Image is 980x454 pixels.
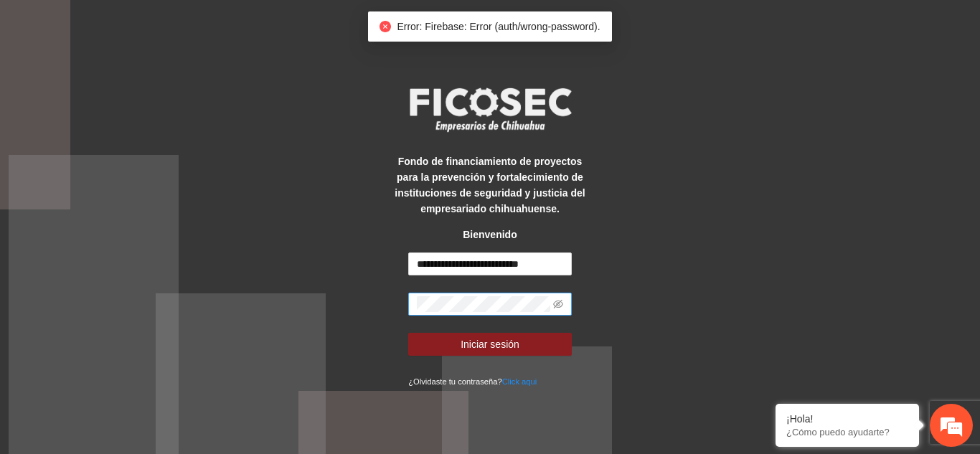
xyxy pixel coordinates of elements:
img: logo [400,83,580,136]
span: Estamos en línea. [83,146,198,291]
span: Iniciar sesión [461,336,519,352]
div: Chatee con nosotros ahora [75,73,241,92]
small: ¿Olvidaste tu contraseña? [408,377,537,386]
a: Click aqui [502,377,537,386]
div: ¡Hola! [786,413,908,425]
button: Iniciar sesión [408,333,572,356]
strong: Bienvenido [463,229,517,240]
strong: Fondo de financiamiento de proyectos para la prevención y fortalecimiento de instituciones de seg... [395,156,585,214]
textarea: Escriba su mensaje y pulse “Intro” [7,302,273,352]
div: Minimizar ventana de chat en vivo [235,7,270,42]
span: Error: Firebase: Error (auth/wrong-password). [397,21,600,32]
span: close-circle [380,21,391,32]
p: ¿Cómo puedo ayudarte? [786,427,908,438]
span: eye-invisible [553,299,563,309]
